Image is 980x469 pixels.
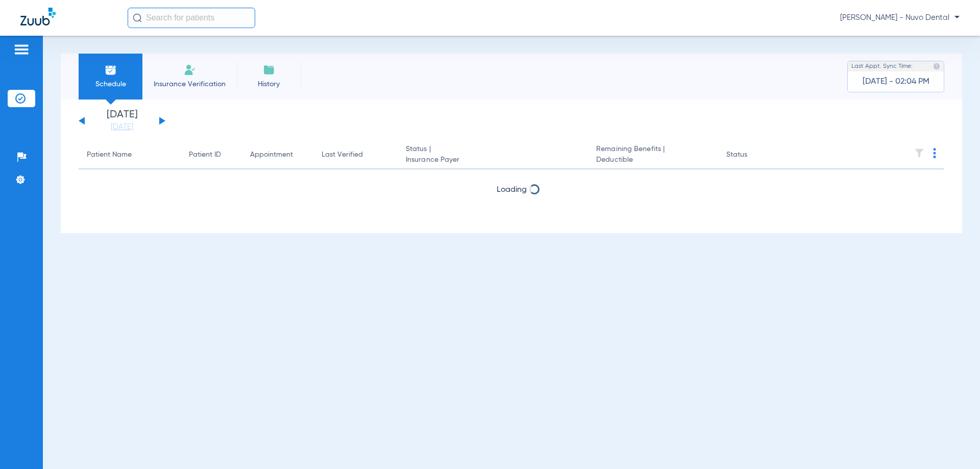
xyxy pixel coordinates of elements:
[87,150,173,160] div: Patient Name
[244,79,293,89] span: History
[322,150,389,160] div: Last Verified
[406,155,580,165] span: Insurance Payer
[933,63,940,70] img: last sync help info
[588,141,718,169] th: Remaining Benefits |
[596,155,709,165] span: Deductible
[20,8,56,26] img: Zuub Logo
[128,8,255,28] input: Search for patients
[13,43,30,56] img: hamburger-icon
[189,150,234,160] div: Patient ID
[133,13,142,22] img: Search Icon
[322,150,363,160] div: Last Verified
[840,13,960,23] span: [PERSON_NAME] - Nuvo Dental
[86,79,135,89] span: Schedule
[914,148,924,158] img: filter.svg
[851,61,913,71] span: Last Appt. Sync Time:
[189,150,221,160] div: Patient ID
[263,64,275,76] img: History
[250,150,293,160] div: Appointment
[718,141,787,169] th: Status
[184,64,196,76] img: Manual Insurance Verification
[91,122,153,132] a: [DATE]
[250,150,305,160] div: Appointment
[105,64,117,76] img: Schedule
[398,141,588,169] th: Status |
[933,148,936,158] img: group-dot-blue.svg
[863,77,929,87] span: [DATE] - 02:04 PM
[87,150,132,160] div: Patient Name
[91,110,153,132] li: [DATE]
[150,79,229,89] span: Insurance Verification
[497,186,527,194] span: Loading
